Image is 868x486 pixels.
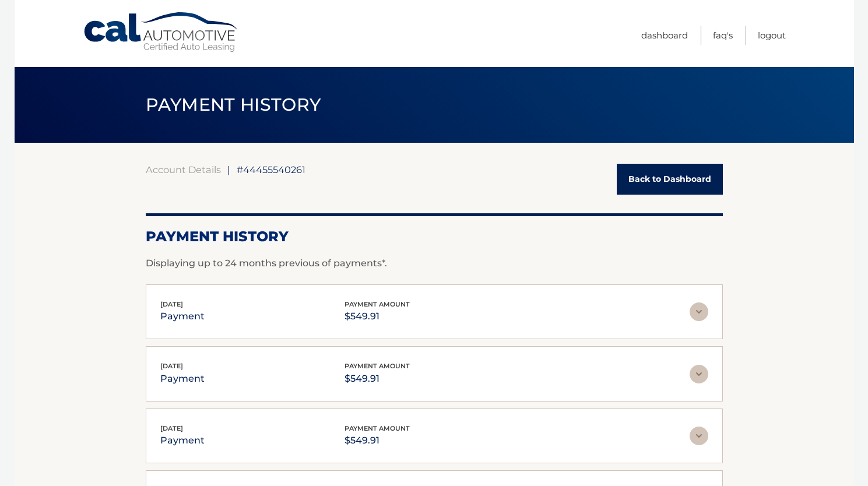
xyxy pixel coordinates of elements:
img: accordion-rest.svg [690,427,708,445]
span: [DATE] [160,300,183,308]
span: payment amount [345,362,410,370]
a: Account Details [146,164,221,175]
span: [DATE] [160,424,183,432]
h2: Payment History [146,228,723,245]
p: payment [160,308,205,325]
a: Dashboard [641,26,688,45]
p: payment [160,371,205,387]
a: Logout [758,26,786,45]
p: Displaying up to 24 months previous of payments*. [146,256,723,270]
a: Cal Automotive [83,12,240,53]
img: accordion-rest.svg [690,302,708,321]
p: payment [160,432,205,449]
span: payment amount [345,300,410,308]
span: [DATE] [160,362,183,370]
a: FAQ's [713,26,733,45]
p: $549.91 [345,308,410,325]
a: Back to Dashboard [617,164,723,195]
span: | [227,164,230,175]
p: $549.91 [345,371,410,387]
img: accordion-rest.svg [690,365,708,383]
span: PAYMENT HISTORY [146,94,321,115]
p: $549.91 [345,432,410,449]
span: #44455540261 [237,164,305,175]
span: payment amount [345,424,410,432]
